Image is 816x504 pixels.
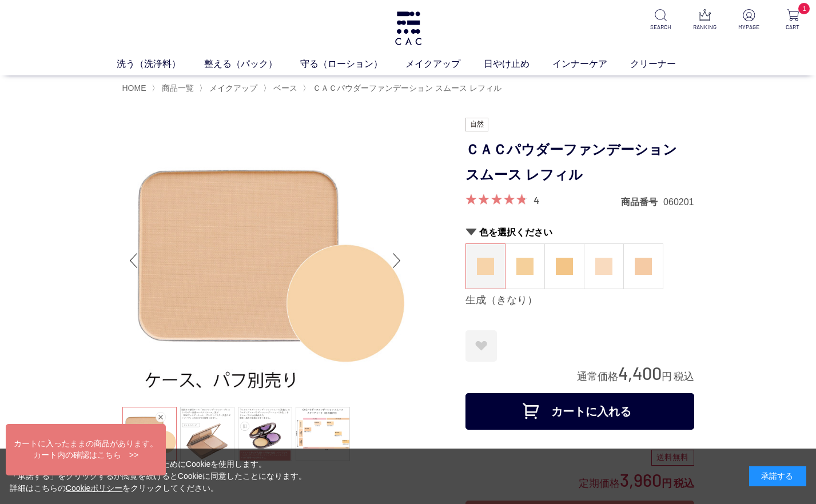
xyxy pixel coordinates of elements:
[505,244,544,289] a: 蜂蜜（はちみつ）
[662,371,672,382] span: 円
[313,83,501,93] span: ＣＡＣパウダーファンデーション スムース レフィル
[405,57,483,70] a: メイクアップ
[152,83,197,94] li: 〉
[635,258,652,275] img: 薄紅（うすべに）
[735,23,763,31] p: MYPAGE
[577,371,618,382] span: 通常価格
[584,244,623,289] a: 桜（さくら）
[779,9,807,31] a: 1 CART
[122,83,146,93] a: HOME
[647,23,675,31] p: SEARCH
[618,362,662,383] span: 4,400
[749,466,806,486] div: 承諾する
[122,238,145,283] div: Previous slide
[162,83,194,93] span: 商品一覧
[311,83,501,93] a: ＣＡＣパウダーファンデーション スムース レフィル
[691,9,719,31] a: RANKING
[66,483,123,493] a: Cookieポリシー
[552,57,630,70] a: インナーケア
[516,258,534,275] img: 蜂蜜（はちみつ）
[798,3,810,14] span: 1
[273,83,297,93] span: ベース
[545,244,584,289] a: 小麦（こむぎ）
[735,9,763,31] a: MYPAGE
[663,196,694,208] dd: 060201
[477,258,494,275] img: 生成（きなり）
[117,57,204,70] a: 洗う（洗浄料）
[595,258,612,275] img: 桜（さくら）
[302,83,504,94] li: 〉
[465,137,694,189] h1: ＣＡＣパウダーファンデーション スムース レフィル
[624,244,663,289] a: 薄紅（うすべに）
[623,243,663,289] dl: 薄紅（うすべに）
[691,23,719,31] p: RANKING
[393,11,423,45] img: logo
[621,196,663,208] dt: 商品番号
[204,57,300,70] a: 整える（パック）
[484,57,552,70] a: 日やけ止め
[122,118,408,403] img: ＣＡＣパウダーファンデーション スムース レフィル 生成（きなり）
[465,330,497,362] a: お気に入りに登録する
[505,243,545,289] dl: 蜂蜜（はちみつ）
[160,83,194,93] a: 商品一覧
[300,57,405,70] a: 守る（ローション）
[207,83,257,93] a: メイクアップ
[584,243,624,289] dl: 桜（さくら）
[465,294,694,307] div: 生成（きなり）
[674,371,694,382] span: 税込
[271,83,297,93] a: ベース
[263,83,300,94] li: 〉
[779,23,807,31] p: CART
[534,194,539,206] a: 4
[556,258,573,275] img: 小麦（こむぎ）
[465,243,505,289] dl: 生成（きなり）
[385,238,408,283] div: Next slide
[465,226,694,238] h2: 色を選択ください
[630,57,699,70] a: クリーナー
[647,9,675,31] a: SEARCH
[544,243,584,289] dl: 小麦（こむぎ）
[199,83,260,94] li: 〉
[465,118,489,131] img: 自然
[209,83,257,93] span: メイクアップ
[465,393,694,430] button: カートに入れる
